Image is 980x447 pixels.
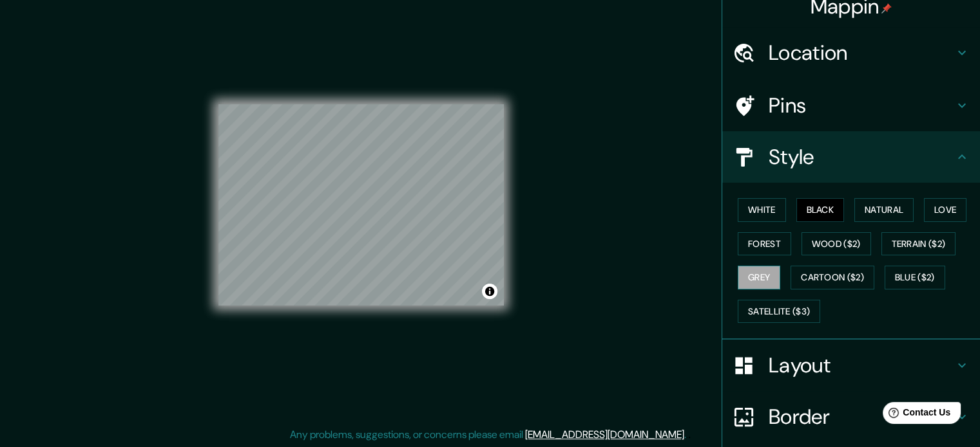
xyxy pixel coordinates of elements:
[686,427,688,442] div: .
[769,352,954,378] h4: Layout
[722,80,980,131] div: Pins
[290,427,686,442] p: Any problems, suggestions, or concerns please email .
[769,93,954,118] h4: Pins
[881,3,892,14] img: pin-icon.png
[802,232,871,256] button: Wood ($2)
[218,104,504,306] canvas: Map
[865,397,966,433] iframe: Help widget launcher
[738,300,820,324] button: Satellite ($3)
[738,232,791,256] button: Forest
[688,427,691,442] div: .
[881,232,956,256] button: Terrain ($2)
[525,428,684,441] a: [EMAIL_ADDRESS][DOMAIN_NAME]
[722,391,980,442] div: Border
[738,198,786,222] button: White
[722,340,980,391] div: Layout
[854,198,914,222] button: Natural
[885,266,945,289] button: Blue ($2)
[769,404,954,430] h4: Border
[738,266,780,289] button: Grey
[722,27,980,78] div: Location
[796,198,845,222] button: Black
[769,40,954,66] h4: Location
[769,144,954,170] h4: Style
[924,198,966,222] button: Love
[482,284,497,299] button: Toggle attribution
[722,131,980,183] div: Style
[791,266,874,289] button: Cartoon ($2)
